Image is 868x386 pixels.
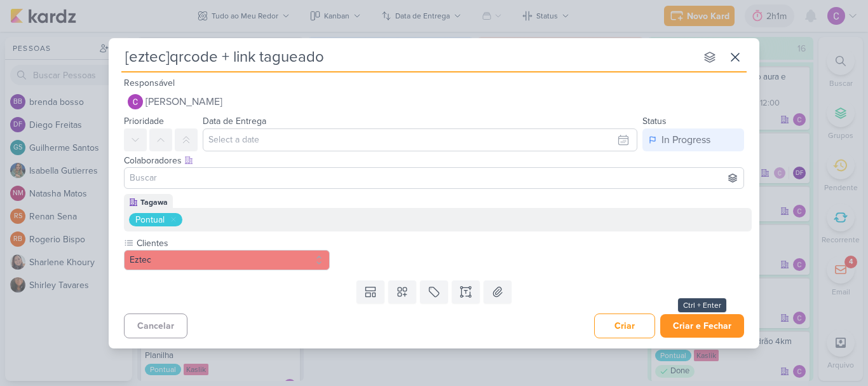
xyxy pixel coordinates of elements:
[660,314,744,338] button: Criar e Fechar
[124,250,330,270] button: Eztec
[127,170,741,186] input: Buscar
[203,116,266,127] label: Data de Entrega
[146,94,222,109] span: [PERSON_NAME]
[124,90,744,113] button: [PERSON_NAME]
[124,154,744,167] div: Colaboradores
[135,213,165,226] div: Pontual
[594,314,655,338] button: Criar
[121,46,696,69] input: Kard Sem Título
[124,116,164,127] label: Prioridade
[135,237,330,250] label: Clientes
[203,128,637,151] input: Select a date
[128,94,143,109] img: Carlos Lima
[140,196,168,208] div: Tagawa
[124,78,175,88] label: Responsável
[642,128,744,151] button: In Progress
[661,132,710,148] div: In Progress
[678,298,726,312] div: Ctrl + Enter
[124,314,187,338] button: Cancelar
[642,116,667,127] label: Status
